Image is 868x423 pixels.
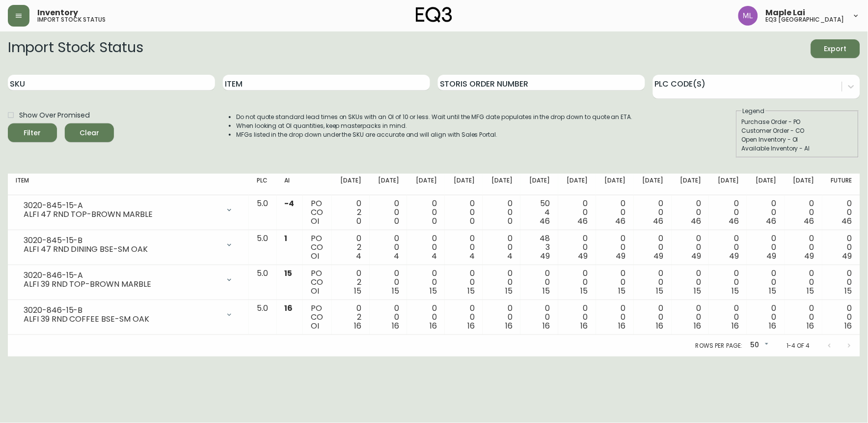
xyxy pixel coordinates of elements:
p: 1-4 of 4 [787,341,810,350]
div: PO CO [311,199,324,226]
span: 46 [842,215,852,227]
div: 0 0 [792,304,814,331]
th: [DATE] [672,174,709,195]
th: [DATE] [709,174,747,195]
span: 46 [653,215,664,227]
span: 15 [505,285,513,297]
div: 0 0 [755,234,777,261]
div: 50 [746,337,771,354]
span: 0 [432,215,437,227]
div: 0 2 [340,199,362,226]
div: 3020-845-15-B [24,236,219,245]
span: 16 [467,320,475,332]
button: Filter [8,123,57,142]
div: 0 0 [830,199,852,226]
span: 0 [357,215,362,227]
th: [DATE] [445,174,483,195]
span: 0 [470,215,475,227]
span: 49 [691,250,701,262]
div: 0 0 [490,199,513,226]
button: Clear [65,123,114,142]
div: 0 0 [566,304,588,331]
img: logo [416,7,452,23]
span: 49 [842,250,852,262]
div: Available Inventory - AI [742,144,854,153]
span: 4 [356,250,362,262]
span: 49 [578,250,588,262]
div: 0 2 [340,234,362,261]
span: -4 [285,198,295,209]
span: 46 [691,215,701,227]
span: 49 [616,250,626,262]
div: 0 0 [490,234,513,261]
div: 3020-845-15-A [24,201,219,210]
span: 1 [285,233,288,244]
div: PO CO [311,269,324,296]
th: PLC [249,174,276,195]
div: 0 0 [679,304,702,331]
span: Clear [73,127,106,139]
span: 16 [354,320,362,332]
span: 15 [694,285,701,297]
div: 0 0 [415,304,437,331]
span: 46 [578,215,588,227]
div: 3020-845-15-AALFI 47 RND TOP-BROWN MARBLE [16,199,241,221]
td: 5.0 [249,230,276,265]
span: 15 [543,285,550,297]
div: 0 0 [679,199,702,226]
div: 0 2 [340,269,362,296]
div: 0 0 [415,269,437,296]
span: 49 [654,250,664,262]
th: Item [8,174,249,195]
div: 0 0 [642,304,664,331]
div: 0 0 [792,269,814,296]
div: PO CO [311,234,324,261]
span: 16 [581,320,588,332]
td: 5.0 [249,300,276,335]
th: [DATE] [596,174,634,195]
th: [DATE] [558,174,596,195]
th: [DATE] [370,174,407,195]
div: 0 0 [717,199,739,226]
div: 0 0 [830,269,852,296]
div: 3020-845-15-BALFI 47 RND DINING BSE-SM OAK [16,234,241,256]
div: ALFI 47 RND DINING BSE-SM OAK [24,245,219,254]
span: 16 [769,320,777,332]
div: 0 0 [566,234,588,261]
div: 0 0 [453,304,475,331]
td: 5.0 [249,265,276,300]
span: 16 [656,320,664,332]
img: 61e28cffcf8cc9f4e300d877dd684943 [738,6,758,26]
div: 0 0 [755,199,777,226]
span: 4 [469,250,475,262]
div: 0 0 [679,234,702,261]
span: 4 [507,250,513,262]
div: 0 0 [415,199,437,226]
span: 16 [505,320,513,332]
th: [DATE] [520,174,558,195]
h5: eq3 [GEOGRAPHIC_DATA] [766,17,844,23]
legend: Legend [742,107,766,116]
div: ALFI 47 RND TOP-BROWN MARBLE [24,210,219,219]
span: 0 [508,215,513,227]
span: 15 [656,285,664,297]
th: [DATE] [747,174,785,195]
div: 0 0 [717,234,739,261]
div: Purchase Order - PO [742,118,854,126]
span: 49 [729,250,739,262]
th: [DATE] [785,174,822,195]
span: 16 [807,320,814,332]
div: PO CO [311,304,324,331]
span: OI [311,285,319,297]
span: 15 [430,285,437,297]
div: 0 0 [679,269,702,296]
div: 0 0 [755,269,777,296]
th: [DATE] [332,174,370,195]
th: AI [277,174,303,195]
div: Customer Order - CO [742,126,854,135]
div: 0 0 [604,304,626,331]
span: 15 [845,285,852,297]
button: Export [811,39,860,58]
span: Inventory [37,9,78,17]
span: 46 [729,215,739,227]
